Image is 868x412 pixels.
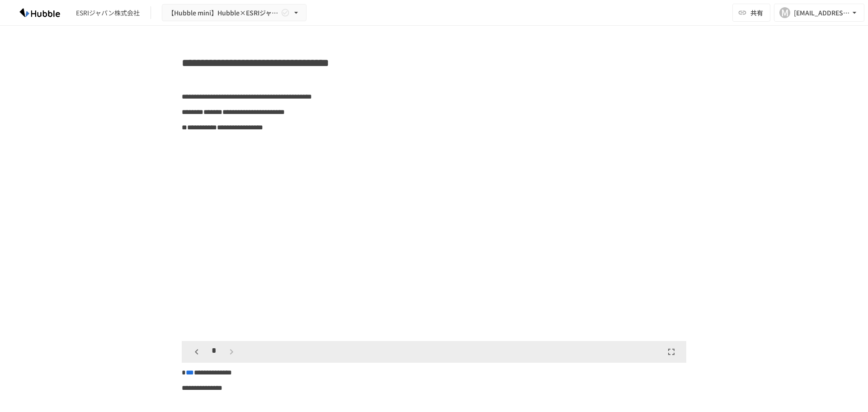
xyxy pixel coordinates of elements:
[162,4,307,22] button: 【Hubble mini】Hubble×ESRIジャパン株式会社 オンボーディングプロジェクト
[11,5,69,20] img: HzDRNkGCf7KYO4GfwKnzITak6oVsp5RHeZBEM1dQFiQ
[779,7,790,18] div: M
[168,7,279,19] span: 【Hubble mini】Hubble×ESRIジャパン株式会社 オンボーディングプロジェクト
[76,8,140,18] div: ESRIジャパン株式会社
[794,7,850,19] div: [EMAIL_ADDRESS][DOMAIN_NAME]
[750,8,763,18] span: 共有
[732,4,770,22] button: 共有
[774,4,864,22] button: M[EMAIL_ADDRESS][DOMAIN_NAME]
